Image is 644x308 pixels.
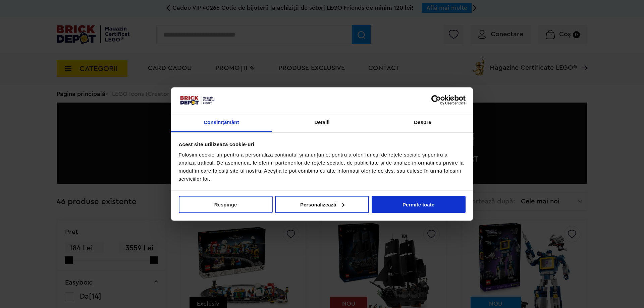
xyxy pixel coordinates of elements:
[407,95,466,105] a: Usercentrics Cookiebot - opens in a new window
[372,113,473,132] a: Despre
[272,113,372,132] a: Detalii
[171,113,272,132] a: Consimțământ
[275,196,369,213] button: Personalizează
[179,140,466,148] div: Acest site utilizează cookie-uri
[179,95,216,106] img: siglă
[179,196,273,213] button: Respinge
[372,196,466,213] button: Permite toate
[179,151,466,183] div: Folosim cookie-uri pentru a personaliza conținutul și anunțurile, pentru a oferi funcții de rețel...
